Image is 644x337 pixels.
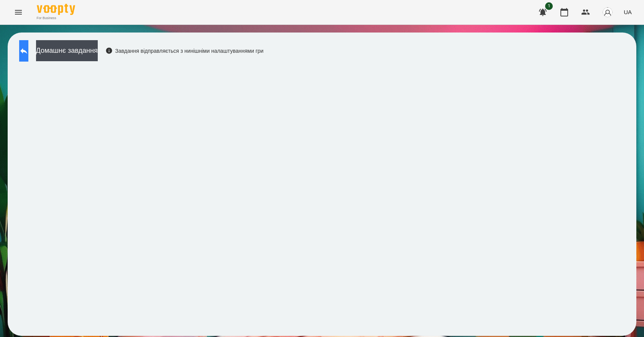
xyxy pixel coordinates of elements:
span: UA [624,8,632,16]
img: avatar_s.png [602,7,613,18]
span: For Business [37,16,75,21]
img: Voopty Logo [37,4,75,15]
div: Завдання відправляється з нинішніми налаштуваннями гри [105,47,264,55]
button: UA [621,5,635,19]
span: 1 [545,2,553,10]
button: Домашнє завдання [36,40,98,61]
button: Menu [9,3,28,21]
